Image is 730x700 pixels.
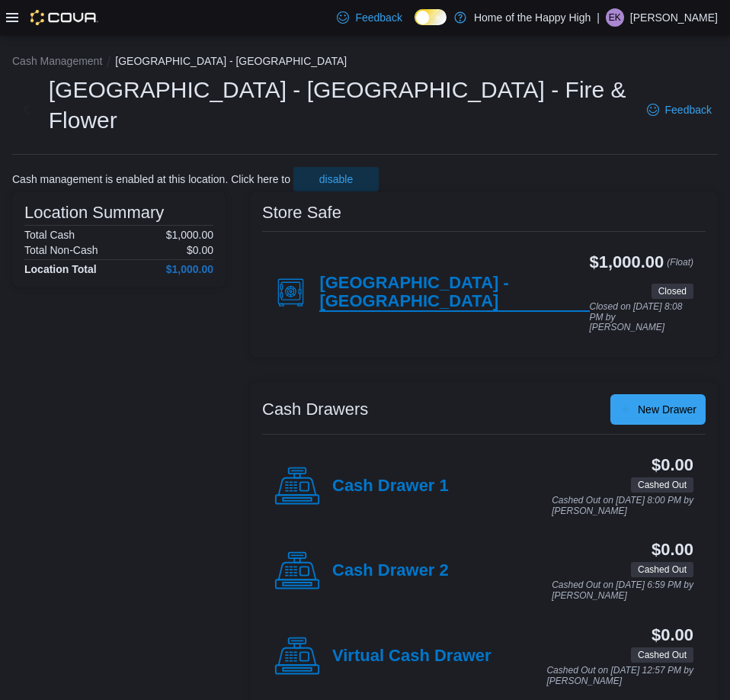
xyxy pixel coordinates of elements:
p: Cashed Out on [DATE] 6:59 PM by [PERSON_NAME] [552,580,693,601]
h3: $0.00 [652,626,693,644]
h3: $0.00 [652,541,693,559]
h4: $1,000.00 [166,263,213,275]
p: [PERSON_NAME] [630,8,718,27]
p: | [597,8,600,27]
h1: [GEOGRAPHIC_DATA] - [GEOGRAPHIC_DATA] - Fire & Flower [49,75,632,136]
span: Feedback [665,102,712,117]
span: disable [319,172,353,187]
h3: Store Safe [262,204,341,222]
h3: $1,000.00 [590,253,664,271]
p: Cashed Out on [DATE] 8:00 PM by [PERSON_NAME] [552,496,693,516]
span: Cashed Out [631,477,693,493]
p: Cash management is enabled at this location. Click here to [12,173,290,185]
p: Home of the Happy High [474,8,591,27]
h4: [GEOGRAPHIC_DATA] - [GEOGRAPHIC_DATA] [319,274,589,312]
button: Cash Management [12,55,102,67]
nav: An example of EuiBreadcrumbs [12,53,718,72]
a: Feedback [641,95,718,125]
p: Closed on [DATE] 8:08 PM by [PERSON_NAME] [590,302,693,333]
h3: Cash Drawers [262,400,368,419]
p: (Float) [667,253,693,281]
div: Evan Kaybidge [606,8,624,27]
h4: Cash Drawer 2 [332,561,449,581]
button: New Drawer [610,394,706,425]
h4: Virtual Cash Drawer [332,647,491,666]
span: EK [609,8,621,27]
span: New Drawer [638,402,696,417]
h3: Location Summary [24,204,164,222]
h4: Location Total [24,263,97,275]
h4: Cash Drawer 1 [332,477,449,496]
button: [GEOGRAPHIC_DATA] - [GEOGRAPHIC_DATA] [115,55,347,67]
span: Cashed Out [638,478,687,492]
span: Dark Mode [415,25,415,26]
h6: Total Non-Cash [24,244,98,256]
span: Cashed Out [631,562,693,577]
h6: Total Cash [24,229,75,241]
span: Cashed Out [638,563,687,576]
span: Cashed Out [631,647,693,663]
h3: $0.00 [652,456,693,474]
button: Next [12,95,40,125]
p: $0.00 [187,244,213,256]
p: Cashed Out on [DATE] 12:57 PM by [PERSON_NAME] [546,666,693,686]
a: Feedback [331,2,408,33]
span: Cashed Out [638,648,687,662]
img: Cova [30,10,98,25]
button: disable [293,167,379,191]
input: Dark Mode [415,9,447,25]
span: Closed [652,284,693,299]
p: $1,000.00 [166,229,213,241]
span: Feedback [355,10,402,25]
span: Closed [658,284,687,298]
